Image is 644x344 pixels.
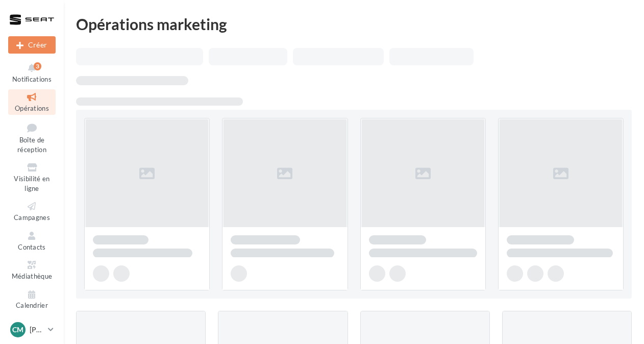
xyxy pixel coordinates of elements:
[12,325,23,335] span: Cm
[8,320,56,339] a: Cm [PERSON_NAME]
[8,287,56,312] a: Calendrier
[8,199,56,224] a: Campagnes
[8,160,56,194] a: Visibilité en ligne
[18,243,46,251] span: Contacts
[12,75,52,83] span: Notifications
[15,104,49,112] span: Opérations
[34,62,41,70] div: 3
[14,175,49,192] span: Visibilité en ligne
[17,136,46,154] span: Boîte de réception
[8,60,56,85] button: Notifications 3
[76,16,632,32] div: Opérations marketing
[12,272,53,280] span: Médiathèque
[8,119,56,156] a: Boîte de réception
[8,36,56,54] button: Créer
[8,228,56,253] a: Contacts
[14,213,50,222] span: Campagnes
[8,36,56,54] div: Nouvelle campagne
[30,325,44,335] p: [PERSON_NAME]
[8,257,56,282] a: Médiathèque
[8,89,56,114] a: Opérations
[16,302,48,310] span: Calendrier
